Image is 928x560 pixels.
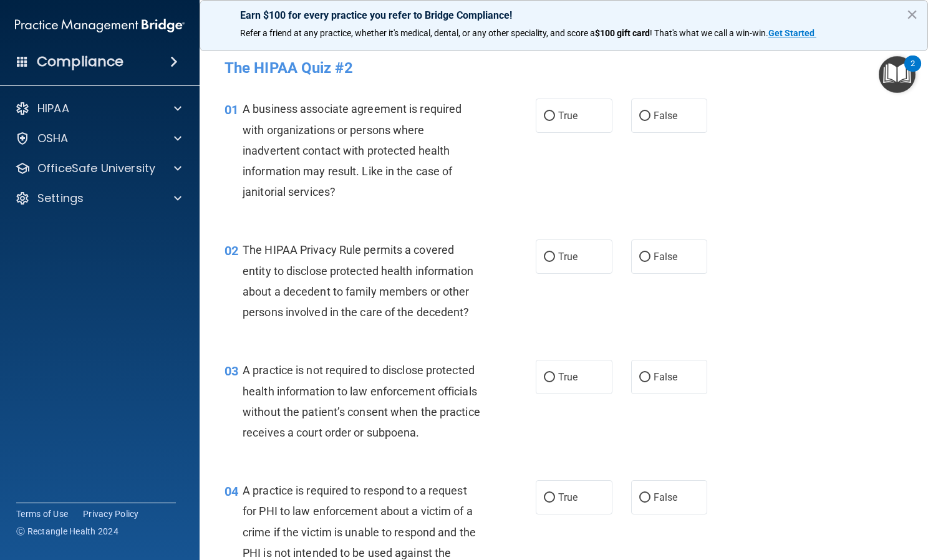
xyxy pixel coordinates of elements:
span: False [654,110,678,122]
input: False [639,112,650,121]
p: OfficeSafe University [37,161,155,176]
span: 03 [225,364,238,379]
input: False [639,253,650,262]
input: True [544,493,555,503]
a: Get Started [768,28,816,38]
input: True [544,112,555,121]
div: 2 [911,64,915,80]
span: A business associate agreement is required with organizations or persons where inadvertent contac... [243,102,462,198]
span: A practice is not required to disclose protected health information to law enforcement officials ... [243,364,480,439]
a: OfficeSafe University [15,161,181,176]
span: False [654,251,678,263]
button: Open Resource Center, 2 new notifications [879,56,916,93]
span: True [558,251,578,263]
button: Close [906,4,918,24]
span: Refer a friend at any practice, whether it's medical, dental, or any other speciality, and score a [240,28,595,38]
p: Settings [37,191,84,206]
a: Privacy Policy [83,508,139,520]
span: Ⓒ Rectangle Health 2024 [16,525,118,538]
input: True [544,253,555,262]
p: OSHA [37,131,69,146]
span: True [558,371,578,383]
p: Earn $100 for every practice you refer to Bridge Compliance! [240,9,887,21]
span: False [654,371,678,383]
span: The HIPAA Privacy Rule permits a covered entity to disclose protected health information about a ... [243,243,473,319]
input: False [639,373,650,382]
strong: Get Started [768,28,814,38]
span: ! That's what we call a win-win. [650,28,768,38]
span: 04 [225,484,238,499]
input: True [544,373,555,382]
a: HIPAA [15,101,181,116]
span: 02 [225,243,238,258]
span: False [654,491,678,503]
p: HIPAA [37,101,69,116]
a: OSHA [15,131,181,146]
a: Terms of Use [16,508,68,520]
h4: Compliance [37,53,123,70]
h4: The HIPAA Quiz #2 [225,60,903,76]
span: 01 [225,102,238,117]
strong: $100 gift card [595,28,650,38]
a: Settings [15,191,181,206]
img: PMB logo [15,13,185,38]
span: True [558,110,578,122]
input: False [639,493,650,503]
span: True [558,491,578,503]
